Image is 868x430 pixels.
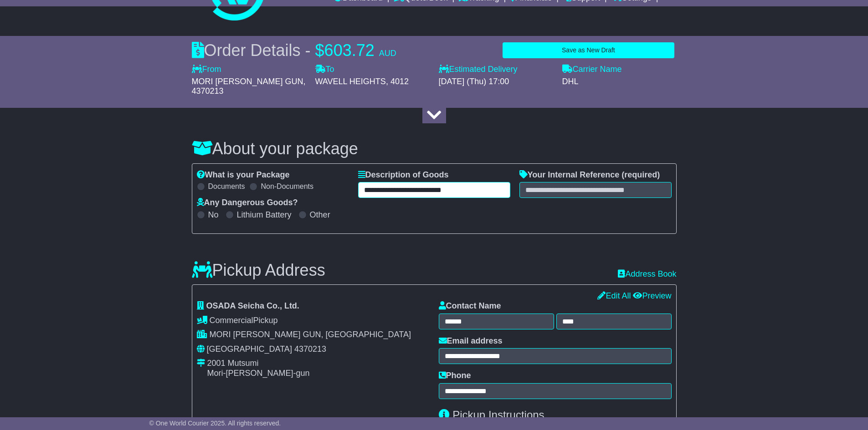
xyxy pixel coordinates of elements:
[192,77,303,86] span: MORI [PERSON_NAME] GUN
[633,291,671,300] a: Preview
[197,316,430,326] div: Pickup
[210,330,411,339] span: MORI [PERSON_NAME] GUN, [GEOGRAPHIC_DATA]
[192,140,677,158] h3: About your package
[208,182,245,191] label: Documents
[439,336,503,346] label: Email address
[358,170,449,180] label: Description of Goods
[503,42,674,58] button: Save as New Draft
[206,301,299,310] span: OSADA Seicha Co., Ltd.
[439,371,471,381] label: Phone
[192,65,221,75] label: From
[207,359,310,369] div: 2001 Mutsumi
[192,261,325,279] h3: Pickup Address
[386,77,409,86] span: , 4012
[562,77,677,87] div: DHL
[452,409,544,421] span: Pickup Instructions
[439,301,501,311] label: Contact Name
[324,41,375,60] span: 603.72
[519,170,660,180] label: Your Internal Reference (required)
[192,40,396,60] div: Order Details -
[315,65,334,75] label: To
[261,182,313,191] label: Non-Documents
[597,291,631,300] a: Edit All
[197,198,298,208] label: Any Dangerous Goods?
[237,210,292,220] label: Lithium Battery
[149,420,281,427] span: © One World Courier 2025. All rights reserved.
[207,344,292,354] span: [GEOGRAPHIC_DATA]
[562,65,622,75] label: Carrier Name
[310,210,330,220] label: Other
[192,77,306,96] span: , 4370213
[618,269,676,279] a: Address Book
[294,344,326,354] span: 4370213
[315,77,386,86] span: WAVELL HEIGHTS
[207,369,310,379] div: Mori-[PERSON_NAME]-gun
[439,77,553,87] div: [DATE] (Thu) 17:00
[210,316,253,325] span: Commercial
[197,170,290,180] label: What is your Package
[208,210,219,220] label: No
[439,65,553,75] label: Estimated Delivery
[379,49,396,58] span: AUD
[315,41,324,60] span: $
